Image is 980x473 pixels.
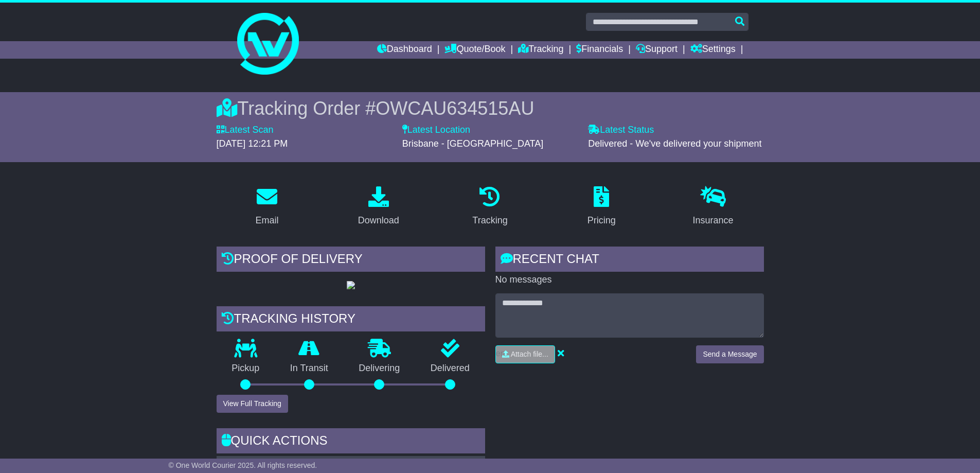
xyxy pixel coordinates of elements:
p: Delivered [415,363,485,374]
p: Pickup [217,363,275,374]
a: Pricing [581,183,622,231]
a: Tracking [466,183,514,231]
label: Latest Scan [217,125,274,136]
div: Tracking [472,214,507,227]
div: RECENT CHAT [495,247,764,274]
span: Brisbane - [GEOGRAPHIC_DATA] [402,138,543,149]
div: Tracking history [217,306,485,334]
a: Financials [576,41,623,59]
a: Support [636,41,678,59]
span: © One World Courier 2025. All rights reserved. [169,461,317,469]
div: Email [255,214,278,227]
p: No messages [495,274,764,286]
label: Latest Status [588,125,654,136]
p: In Transit [275,363,344,374]
div: Quick Actions [217,428,485,456]
div: Insurance [693,214,734,227]
a: Quote/Book [444,41,505,59]
div: Tracking Order # [217,97,764,119]
p: Delivering [344,363,416,374]
a: Email [248,183,285,231]
a: Insurance [686,183,740,231]
a: Download [351,183,406,231]
button: View Full Tracking [217,395,288,413]
span: [DATE] 12:21 PM [217,138,288,149]
img: GetPodImage [347,281,355,289]
div: Download [358,214,399,227]
span: OWCAU634515AU [376,98,534,119]
span: Delivered - We've delivered your shipment [588,138,761,149]
a: Dashboard [377,41,432,59]
label: Latest Location [402,125,470,136]
button: Send a Message [696,345,763,363]
a: Settings [690,41,736,59]
a: Tracking [518,41,563,59]
div: Proof of Delivery [217,247,485,274]
div: Pricing [587,214,616,227]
